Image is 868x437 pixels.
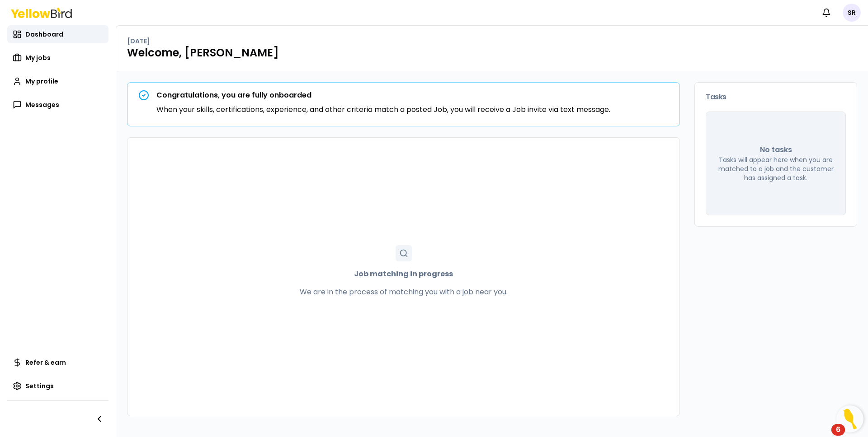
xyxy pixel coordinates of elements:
[156,104,610,115] p: When your skills, certifications, experience, and other criteria match a posted Job, you will rec...
[717,155,835,182] p: Tasks will appear here when you are matched to a job and the customer has assigned a task.
[836,405,863,432] button: Open Resource Center, 6 new notifications
[25,30,63,39] span: Dashboard
[7,25,108,43] a: Dashboard
[25,358,66,367] span: Refer & earn
[7,377,108,395] a: Settings
[354,269,453,279] strong: Job matching in progress
[760,144,792,155] p: No tasks
[7,49,108,67] a: My jobs
[156,90,311,100] strong: Congratulations, you are fully onboarded
[7,353,108,372] a: Refer & earn
[300,287,508,298] p: We are in the process of matching you with a job near you.
[25,100,59,109] span: Messages
[7,72,108,90] a: My profile
[127,37,150,46] p: [DATE]
[843,4,861,22] span: SR
[25,381,54,391] span: Settings
[7,96,108,114] a: Messages
[706,93,846,101] h3: Tasks
[25,77,58,86] span: My profile
[25,53,51,62] span: My jobs
[127,46,857,60] h1: Welcome, [PERSON_NAME]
